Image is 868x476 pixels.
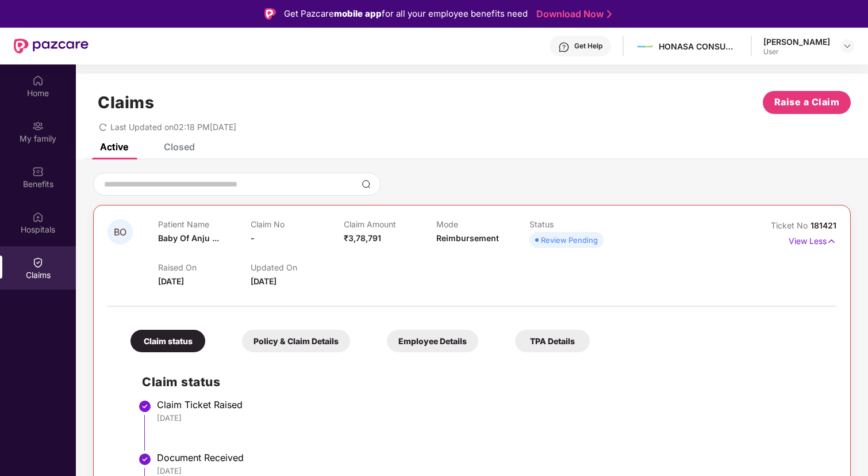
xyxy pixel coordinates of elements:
span: redo [99,122,107,132]
p: Claim Amount [344,219,436,229]
span: Baby Of Anju ... [158,233,219,243]
div: Closed [164,141,195,153]
span: Raise a Claim [774,95,840,109]
div: Policy & Claim Details [242,330,350,352]
a: Download Now [536,8,608,20]
img: svg+xml;base64,PHN2ZyBpZD0iU2VhcmNoLTMyeDMyIiB4bWxucz0iaHR0cDovL3d3dy53My5vcmcvMjAwMC9zdmciIHdpZH... [362,180,371,189]
div: Get Pazcare for all your employee benefits need [284,7,528,21]
span: Reimbursement [436,233,499,243]
strong: mobile app [334,8,382,19]
div: Get Help [574,41,602,51]
div: Claim Ticket Raised [157,399,825,410]
img: Stroke [607,8,612,20]
p: View Less [789,232,836,247]
div: Claim status [130,330,205,352]
p: Claim No [251,219,343,229]
img: svg+xml;base64,PHN2ZyBpZD0iU3RlcC1Eb25lLTMyeDMyIiB4bWxucz0iaHR0cDovL3d3dy53My5vcmcvMjAwMC9zdmciIH... [138,452,152,466]
img: svg+xml;base64,PHN2ZyBpZD0iRHJvcGRvd24tMzJ4MzIiIHhtbG5zPSJodHRwOi8vd3d3LnczLm9yZy8yMDAwL3N2ZyIgd2... [843,41,852,51]
img: svg+xml;base64,PHN2ZyBpZD0iSGVscC0zMngzMiIgeG1sbnM9Imh0dHA6Ly93d3cudzMub3JnLzIwMDAvc3ZnIiB3aWR0aD... [558,41,570,53]
p: Mode [436,219,529,229]
button: Raise a Claim [763,91,851,114]
span: Last Updated on 02:18 PM[DATE] [110,122,236,132]
span: [DATE] [158,276,184,286]
h2: Claim status [142,372,825,391]
div: Employee Details [387,330,478,352]
div: HONASA CONSUMER LIMITED [659,41,739,52]
span: BO [114,227,126,237]
div: Review Pending [541,234,598,246]
img: svg+xml;base64,PHN2ZyBpZD0iSG9zcGl0YWxzIiB4bWxucz0iaHR0cDovL3d3dy53My5vcmcvMjAwMC9zdmciIHdpZHRoPS... [32,211,44,223]
p: Raised On [158,262,251,272]
img: svg+xml;base64,PHN2ZyBpZD0iQmVuZWZpdHMiIHhtbG5zPSJodHRwOi8vd3d3LnczLm9yZy8yMDAwL3N2ZyIgd2lkdGg9Ij... [32,166,44,177]
div: TPA Details [515,330,590,352]
div: User [763,47,830,56]
img: svg+xml;base64,PHN2ZyB4bWxucz0iaHR0cDovL3d3dy53My5vcmcvMjAwMC9zdmciIHdpZHRoPSIxNyIgaGVpZ2h0PSIxNy... [827,235,836,247]
p: Updated On [251,262,343,272]
div: [DATE] [157,466,825,476]
h1: Claims [98,93,154,112]
span: 181421 [811,220,836,230]
div: [DATE] [157,413,825,423]
img: svg+xml;base64,PHN2ZyBpZD0iQ2xhaW0iIHhtbG5zPSJodHRwOi8vd3d3LnczLm9yZy8yMDAwL3N2ZyIgd2lkdGg9IjIwIi... [32,257,44,268]
img: svg+xml;base64,PHN2ZyBpZD0iSG9tZSIgeG1sbnM9Imh0dHA6Ly93d3cudzMub3JnLzIwMDAvc3ZnIiB3aWR0aD0iMjAiIG... [32,75,44,86]
img: svg+xml;base64,PHN2ZyB3aWR0aD0iMjAiIGhlaWdodD0iMjAiIHZpZXdCb3g9IjAgMCAyMCAyMCIgZmlsbD0ibm9uZSIgeG... [32,120,44,132]
img: Logo [264,8,276,20]
span: ₹3,78,791 [344,233,381,243]
div: [PERSON_NAME] [763,36,830,47]
div: Document Received [157,452,825,463]
span: - [251,233,255,243]
img: New Pazcare Logo [14,39,89,54]
img: svg+xml;base64,PHN2ZyBpZD0iU3RlcC1Eb25lLTMyeDMyIiB4bWxucz0iaHR0cDovL3d3dy53My5vcmcvMjAwMC9zdmciIH... [138,399,152,413]
img: Mamaearth%20Logo.jpg [637,38,654,55]
p: Status [529,219,622,229]
div: Active [100,141,128,153]
span: Ticket No [771,220,811,230]
span: [DATE] [251,276,276,286]
p: Patient Name [158,219,251,229]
